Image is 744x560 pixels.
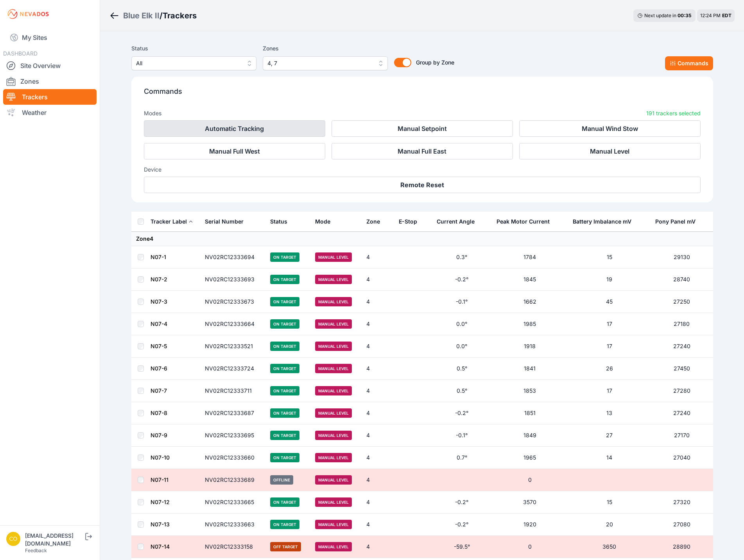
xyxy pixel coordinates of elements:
td: 1985 [492,313,568,335]
td: 0.5° [432,358,491,380]
td: NV02RC12333158 [200,536,266,558]
td: 28890 [651,536,713,558]
span: On Target [270,386,299,395]
td: -0.1° [432,291,491,313]
td: NV02RC12333695 [200,424,266,447]
a: N07-6 [151,365,167,372]
a: N07-11 [151,476,169,483]
button: Manual Full East [332,143,513,159]
span: On Target [270,297,299,306]
td: 4 [362,313,394,335]
span: On Target [270,275,299,284]
a: Site Overview [3,58,97,73]
button: Current Angle [437,212,481,231]
td: 4 [362,335,394,358]
td: 0 [492,469,568,491]
p: Commands [144,86,701,103]
button: Commands [665,56,713,70]
button: Battery Imbalance mV [573,212,638,231]
td: 1849 [492,424,568,447]
td: -59.5° [432,536,491,558]
a: Blue Elk II [123,10,160,21]
td: 4 [362,358,394,380]
td: NV02RC12333693 [200,268,266,291]
td: NV02RC12333689 [200,469,266,491]
td: Zone 4 [131,232,713,246]
button: 4, 7 [263,56,388,70]
td: 1845 [492,268,568,291]
td: 4 [362,447,394,469]
td: 20 [568,513,651,536]
span: Manual Level [315,342,352,351]
a: N07-3 [151,298,167,305]
td: 4 [362,469,394,491]
h3: Modes [144,109,161,117]
td: NV02RC12333694 [200,246,266,268]
a: Weather [3,105,97,120]
span: On Target [270,364,299,373]
td: -0.2° [432,513,491,536]
span: Manual Level [315,542,352,551]
span: On Target [270,342,299,351]
span: Manual Level [315,453,352,462]
td: 27250 [651,291,713,313]
a: My Sites [3,28,97,47]
td: 4 [362,380,394,402]
td: 3650 [568,536,651,558]
td: 1918 [492,335,568,358]
td: 0.5° [432,380,491,402]
button: Mode [315,212,337,231]
div: Mode [315,218,330,225]
span: DASHBOARD [3,50,38,57]
a: N07-5 [151,343,167,349]
a: N07-2 [151,276,167,283]
h3: Device [144,166,701,174]
label: Zones [263,44,388,53]
td: 4 [362,536,394,558]
button: Peak Motor Current [497,212,556,231]
td: 27280 [651,380,713,402]
td: 1920 [492,513,568,536]
td: 27240 [651,402,713,424]
button: Manual Wind Stow [519,120,701,137]
td: 45 [568,291,651,313]
span: Manual Level [315,475,352,485]
a: N07-14 [151,543,170,550]
a: N07-8 [151,410,167,416]
td: 0.0° [432,335,491,358]
td: 4 [362,402,394,424]
div: Serial Number [205,218,244,225]
td: 1965 [492,447,568,469]
span: Manual Level [315,252,352,262]
button: Serial Number [205,212,250,231]
td: NV02RC12333660 [200,447,266,469]
td: 1853 [492,380,568,402]
div: Tracker Label [151,218,187,225]
td: 27240 [651,335,713,358]
td: 28740 [651,268,713,291]
span: Manual Level [315,408,352,418]
span: 4, 7 [267,59,372,68]
img: Nevados [6,8,50,20]
td: 27180 [651,313,713,335]
span: Next update in [644,13,676,18]
td: 26 [568,358,651,380]
td: 1851 [492,402,568,424]
td: 19 [568,268,651,291]
button: Manual Setpoint [332,120,513,137]
span: EDT [722,13,731,18]
td: NV02RC12333724 [200,358,266,380]
a: N07-10 [151,454,170,461]
td: 4 [362,424,394,447]
a: Zones [3,73,97,89]
td: 13 [568,402,651,424]
td: 27170 [651,424,713,447]
div: Status [270,218,287,225]
a: N07-7 [151,387,167,394]
div: Current Angle [437,218,475,225]
td: 1784 [492,246,568,268]
span: Manual Level [315,364,352,373]
button: E-Stop [399,212,423,231]
td: -0.1° [432,424,491,447]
